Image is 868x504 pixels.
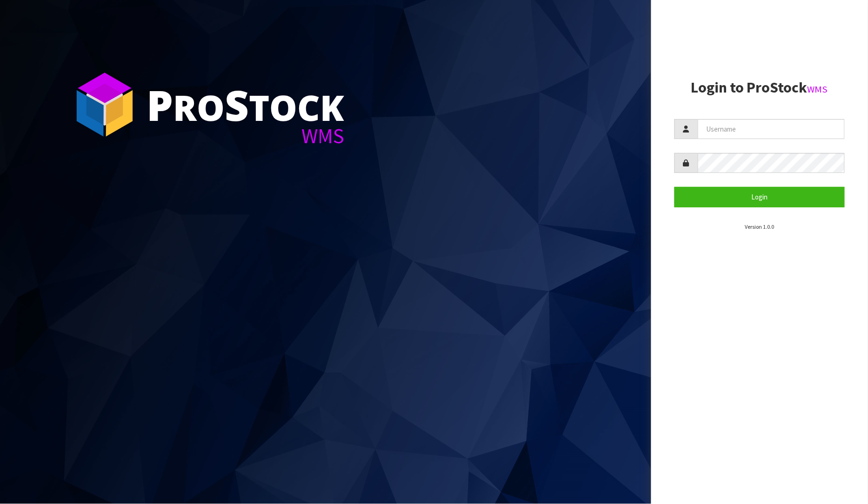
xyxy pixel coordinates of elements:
div: WMS [147,126,344,146]
span: P [147,76,173,133]
h2: Login to ProStock [674,80,845,96]
img: ProStock Cube [70,70,140,139]
span: S [225,76,249,133]
button: Login [674,187,845,207]
input: Username [698,119,845,139]
small: Version 1.0.0 [745,223,774,230]
div: ro tock [147,84,344,126]
small: WMS [808,83,828,95]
